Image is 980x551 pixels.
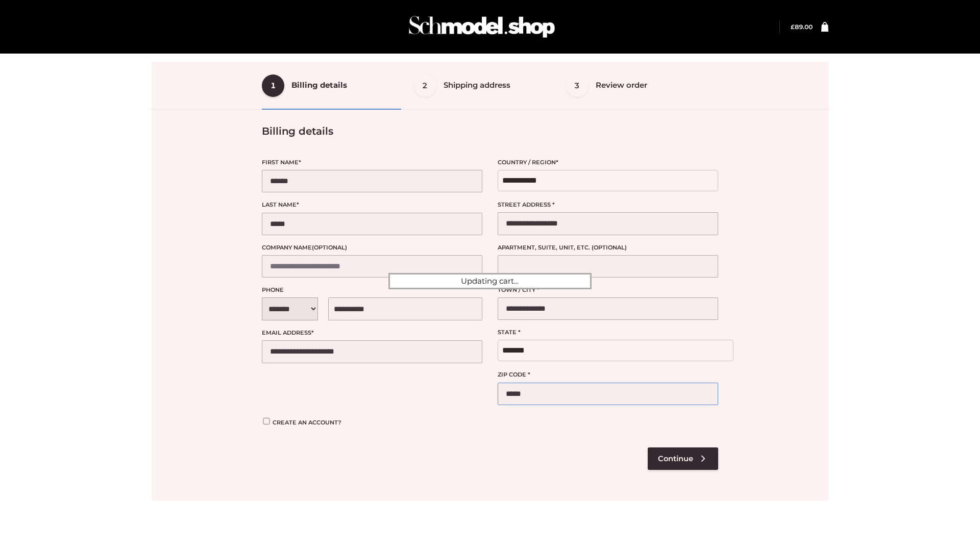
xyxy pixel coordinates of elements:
div: Updating cart... [388,273,592,289]
img: Schmodel Admin 964 [405,7,558,47]
a: £89.00 [791,23,813,31]
span: £ [791,23,795,31]
bdi: 89.00 [791,23,813,31]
